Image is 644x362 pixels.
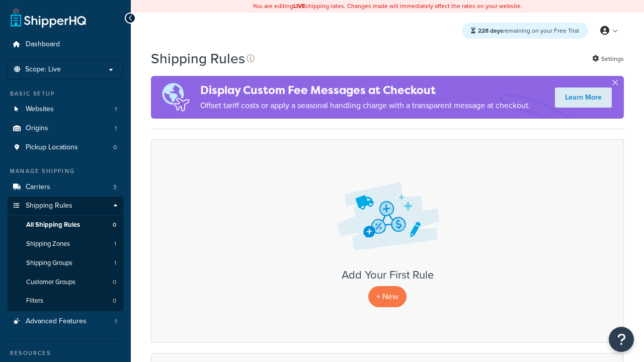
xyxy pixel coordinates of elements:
span: Advanced Features [26,317,87,326]
span: Pickup Locations [26,143,78,152]
a: Customer Groups 0 [8,273,123,292]
li: Customer Groups [8,273,123,292]
a: Learn More [555,87,612,108]
img: duties-banner-06bc72dcb5fe05cb3f9472aba00be2ae8eb53ab6f0d8bb03d382ba314ac3c341.png [151,76,200,119]
span: 1 [114,259,116,267]
span: 1 [115,317,117,326]
span: 1 [114,240,116,248]
li: Shipping Zones [8,235,123,253]
li: Advanced Features [8,312,123,331]
div: Manage Shipping [8,167,123,175]
div: remaining on your Free Trial [462,23,588,39]
span: 1 [115,105,117,114]
a: Shipping Rules [8,197,123,215]
span: Websites [26,105,54,114]
span: 0 [113,143,117,152]
span: Shipping Zones [26,240,70,248]
a: Advanced Features 1 [8,312,123,331]
span: Dashboard [26,40,60,49]
p: + New [368,286,407,307]
a: Filters 0 [8,292,123,310]
a: All Shipping Rules 0 [8,216,123,234]
li: Filters [8,292,123,310]
span: 1 [115,124,117,133]
h1: Shipping Rules [151,49,245,68]
li: Websites [8,100,123,119]
span: 3 [113,183,117,192]
p: Offset tariff costs or apply a seasonal handling charge with a transparent message at checkout. [200,99,530,113]
span: 0 [113,278,116,287]
a: Origins 1 [8,119,123,138]
li: Shipping Rules [8,197,123,311]
li: Pickup Locations [8,138,123,157]
button: Open Resource Center [609,327,634,352]
a: Shipping Zones 1 [8,235,123,253]
span: Filters [26,297,43,305]
a: Shipping Groups 1 [8,254,123,273]
span: Scope: Live [25,65,61,74]
span: Shipping Rules [26,202,72,210]
span: Customer Groups [26,278,75,287]
h4: Display Custom Fee Messages at Checkout [200,82,530,99]
span: 0 [113,221,116,229]
strong: 228 days [478,26,503,35]
li: Shipping Groups [8,254,123,273]
a: Carriers 3 [8,178,123,197]
a: Websites 1 [8,100,123,119]
a: Dashboard [8,35,123,54]
span: All Shipping Rules [26,221,80,229]
li: Origins [8,119,123,138]
a: ShipperHQ Home [11,8,86,28]
li: Carriers [8,178,123,197]
span: Shipping Groups [26,259,72,267]
div: Resources [8,349,123,357]
div: Basic Setup [8,89,123,98]
span: 0 [113,297,116,305]
a: Settings [592,52,624,66]
h3: Add Your First Rule [162,269,613,281]
li: All Shipping Rules [8,216,123,234]
span: Carriers [26,183,50,192]
a: Pickup Locations 0 [8,138,123,157]
span: Origins [26,124,48,133]
b: LIVE [293,2,305,11]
